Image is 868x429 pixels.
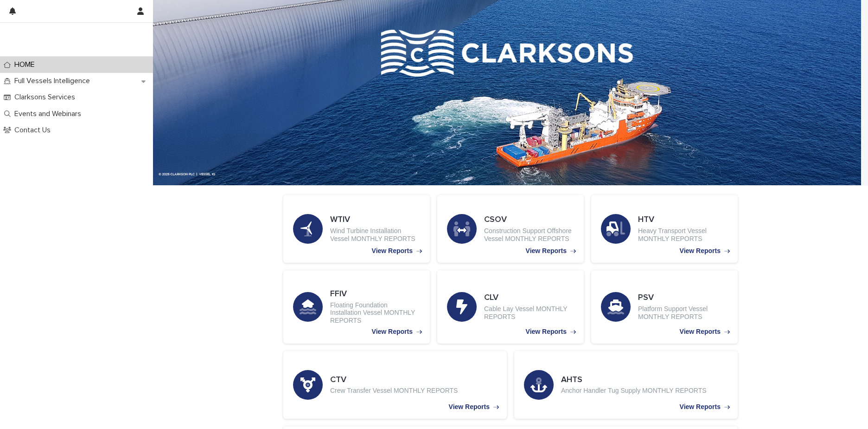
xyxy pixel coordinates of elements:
a: View Reports [591,195,738,263]
p: Contact Us [11,126,58,135]
p: Clarksons Services [11,93,83,102]
h3: FFIV [330,289,420,299]
p: Cable Lay Vessel MONTHLY REPORTS [484,305,574,321]
p: HOME [11,60,42,69]
p: Platform Support Vessel MONTHLY REPORTS [638,305,728,321]
h3: HTV [638,215,728,225]
p: View Reports [680,403,721,411]
h3: WTIV [330,215,420,225]
a: View Reports [514,351,738,419]
h3: CSOV [484,215,574,225]
a: View Reports [591,270,738,344]
h3: AHTS [561,375,707,385]
a: View Reports [437,195,584,263]
p: Events and Webinars [11,110,89,118]
p: View Reports [680,247,721,255]
a: View Reports [283,351,507,419]
a: View Reports [283,195,430,263]
a: View Reports [283,270,430,344]
p: View Reports [680,328,721,336]
p: Full Vessels Intelligence [11,77,97,85]
h3: CTV [330,375,458,385]
p: View Reports [372,247,413,255]
p: View Reports [372,328,413,336]
p: Anchor Handler Tug Supply MONTHLY REPORTS [561,387,707,395]
p: View Reports [449,403,490,411]
p: Heavy Transport Vessel MONTHLY REPORTS [638,227,728,243]
p: View Reports [526,328,567,336]
h3: CLV [484,293,574,303]
p: Construction Support Offshore Vessel MONTHLY REPORTS [484,227,574,243]
p: View Reports [526,247,567,255]
p: Crew Transfer Vessel MONTHLY REPORTS [330,387,458,395]
p: Wind Turbine Installation Vessel MONTHLY REPORTS [330,227,420,243]
a: View Reports [437,270,584,344]
h3: PSV [638,293,728,303]
p: Floating Foundation Installation Vessel MONTHLY REPORTS [330,301,420,325]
